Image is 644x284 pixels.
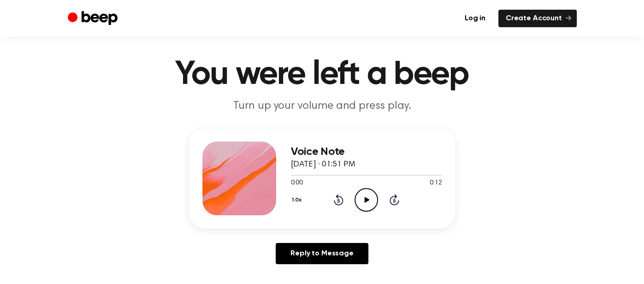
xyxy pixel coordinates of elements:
span: 0:00 [291,178,303,188]
span: [DATE] · 01:51 PM [291,160,355,169]
a: Create Account [498,10,577,27]
a: Log in [457,10,493,27]
h1: You were left a beep [86,58,558,91]
a: Reply to Message [276,243,368,264]
h3: Voice Note [291,146,442,158]
span: 0:12 [430,178,442,188]
a: Beep [68,10,120,28]
button: 1.0x [291,192,305,208]
p: Turn up your volume and press play. [145,99,499,114]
